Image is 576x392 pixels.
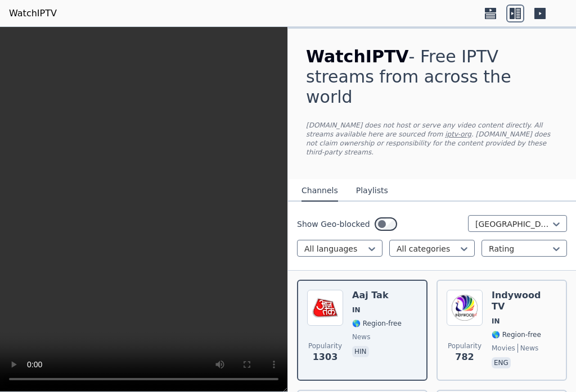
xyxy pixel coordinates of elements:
[455,350,474,364] span: 782
[352,332,370,341] span: news
[313,350,338,364] span: 1303
[306,47,558,107] h1: - Free IPTV streams from across the world
[306,47,409,66] span: WatchIPTV
[448,341,481,350] span: Popularity
[307,290,343,326] img: Aaj Tak
[352,290,402,301] h6: Aaj Tak
[492,317,500,326] span: IN
[447,290,483,326] img: Indywood TV
[492,290,557,312] h6: Indywood TV
[301,180,338,202] button: Channels
[492,344,515,353] span: movies
[9,7,57,20] a: WatchIPTV
[352,346,369,357] p: hin
[517,344,538,353] span: news
[352,306,361,314] span: IN
[492,330,541,339] span: 🌎 Region-free
[356,180,388,202] button: Playlists
[306,121,558,157] p: [DOMAIN_NAME] does not host or serve any video content directly. All streams available here are s...
[297,218,370,230] label: Show Geo-blocked
[308,341,342,350] span: Popularity
[352,319,402,328] span: 🌎 Region-free
[445,130,471,138] a: iptv-org
[492,357,511,368] p: eng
